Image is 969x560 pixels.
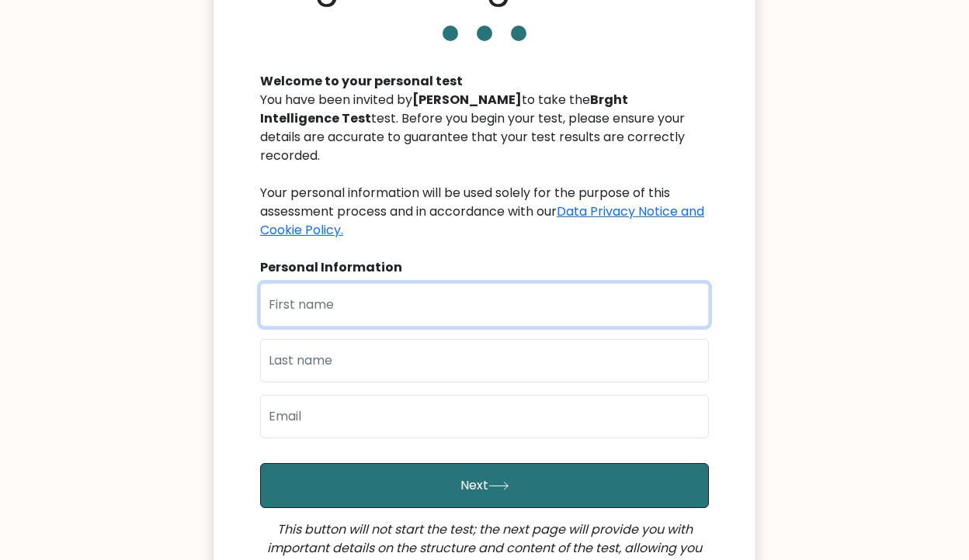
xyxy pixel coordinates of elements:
[260,72,709,91] div: Welcome to your personal test
[260,463,709,508] button: Next
[260,91,628,127] b: Brght Intelligence Test
[260,395,709,438] input: Email
[260,258,709,277] div: Personal Information
[260,202,704,239] a: Data Privacy Notice and Cookie Policy.
[260,339,709,382] input: Last name
[412,91,522,109] b: [PERSON_NAME]
[260,91,709,240] div: You have been invited by to take the test. Before you begin your test, please ensure your details...
[260,283,709,327] input: First name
